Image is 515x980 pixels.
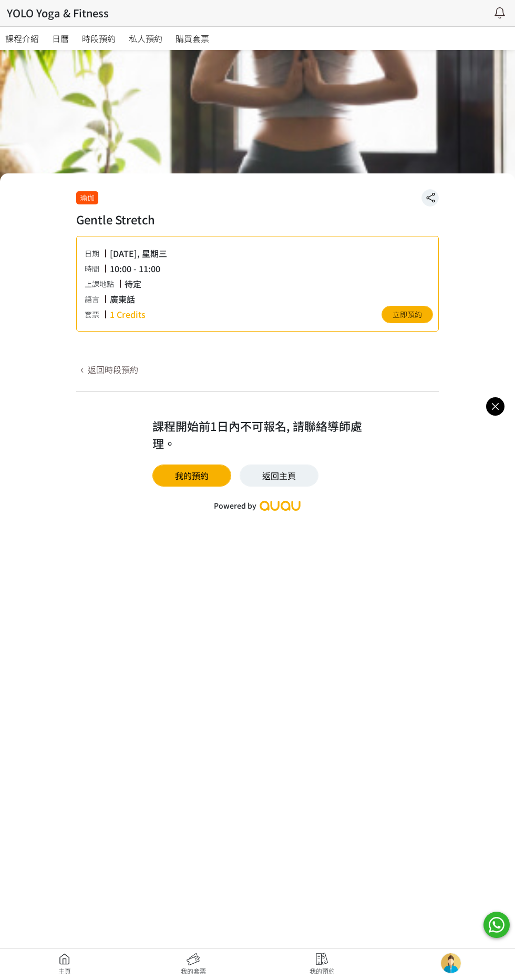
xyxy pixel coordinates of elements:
a: 日曆 [52,27,69,50]
a: 私人預約 [129,27,162,50]
div: 語言 [85,294,105,305]
span: 日曆 [52,32,69,45]
a: 我的預約 [152,465,231,487]
a: 返回時段預約 [76,363,138,376]
span: 時段預約 [82,32,116,45]
a: 課程介紹 [5,27,39,50]
h2: 課程開始前1日內不可報名, 請聯絡導師處理。 [152,417,363,452]
button: 立即預約 [382,306,433,323]
span: 購買套票 [176,32,209,45]
div: 日期 [85,248,105,259]
div: 待定 [125,277,141,290]
div: 套票 [85,309,105,320]
h1: Gentle Stretch [76,211,439,228]
div: 上課地點 [85,278,119,290]
a: 返回主頁 [240,465,318,487]
div: 瑜伽 [76,191,98,204]
span: 課程介紹 [5,32,39,45]
div: [DATE], 星期三 [110,247,167,260]
a: 時段預約 [82,27,116,50]
a: 購買套票 [176,27,209,50]
span: 私人預約 [129,32,162,45]
div: 10:00 - 11:00 [110,262,160,275]
div: 1 Credits [110,308,146,321]
div: 時間 [85,263,105,274]
div: 廣東話 [110,293,135,305]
